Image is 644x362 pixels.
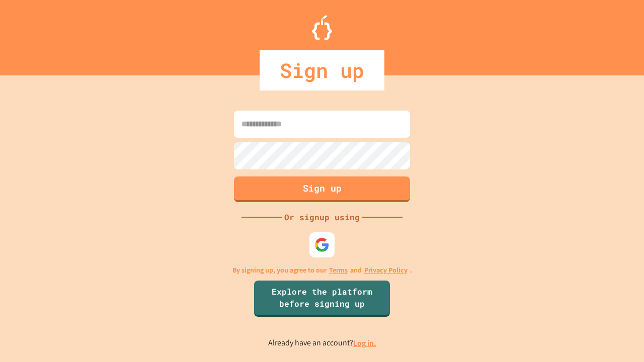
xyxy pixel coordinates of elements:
[314,237,330,252] img: google-icon.svg
[329,265,348,276] a: Terms
[364,265,408,276] a: Privacy Policy
[353,338,376,348] a: Log in.
[234,176,410,202] button: Sign up
[260,50,384,90] div: Sign up
[232,265,412,276] p: By signing up, you agree to our and .
[282,211,362,223] div: Or signup using
[268,337,376,349] p: Already have an account?
[312,15,332,40] img: Logo.svg
[254,281,390,317] a: Explore the platform before signing up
